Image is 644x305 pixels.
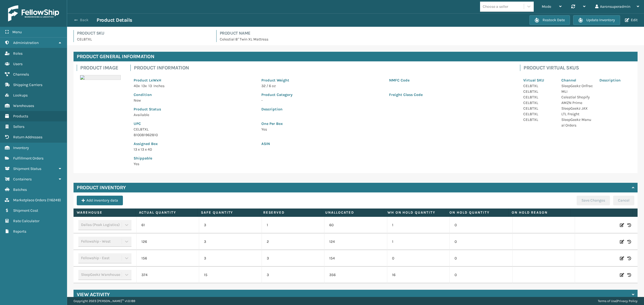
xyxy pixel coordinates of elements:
span: Return Addresses [13,135,42,139]
span: Mode [542,4,551,9]
h3: Product Details [97,17,132,23]
h4: Product Inventory [77,184,126,191]
p: NMFC Code [389,77,510,83]
td: 0 [449,267,512,283]
i: Inventory History [627,239,631,244]
button: Save Changes [577,196,610,205]
button: Cancel [613,196,634,205]
i: Edit [620,256,624,261]
p: Assigned Box [134,141,255,147]
h4: Product SKU [77,30,210,36]
p: 1 [267,222,320,228]
td: 3 [199,233,262,250]
p: Yes [134,161,255,167]
td: 124 [324,233,387,250]
p: CEL8TXL [77,36,210,42]
p: CEL8TXL [523,83,555,89]
span: Menu [12,30,22,34]
span: Warehouses [13,103,34,108]
p: CEL8TXL [523,100,555,106]
p: AMZN Prime [561,100,593,106]
p: 810081962810 [134,132,255,138]
p: - [261,98,383,103]
i: Inventory History [627,256,631,261]
span: Batches [13,187,27,192]
button: Update Inventory [573,15,620,25]
button: Restock Date [529,15,570,25]
p: Condition [134,92,255,98]
div: Choose a seller [483,4,508,9]
span: 13 [148,84,152,88]
label: Unallocated [325,210,381,215]
td: 154 [324,250,387,267]
p: One Per Box [261,121,510,127]
td: 61 [136,217,199,233]
i: Inventory History [627,272,631,278]
td: 60 [324,217,387,233]
span: 32 / 6 oz [261,84,276,88]
td: 3 [199,250,262,267]
p: CEL8TXL [523,106,555,111]
span: Sellers [13,124,24,129]
td: 0 [387,250,450,267]
td: 15 [199,267,262,283]
p: Description [599,77,631,83]
span: Users [13,62,23,66]
span: Reports [13,229,26,234]
i: Edit [620,239,624,244]
button: Back [72,18,97,23]
span: Marketplace Orders [13,198,46,202]
h4: Product Information [134,65,514,71]
h4: Product Virtual SKUs [524,65,634,71]
p: CEL8TXL [523,117,555,122]
label: On Hold Reason [512,210,567,215]
i: Inventory History [627,222,631,228]
p: Freight Class Code [389,92,510,98]
p: Celestial 8" Twin XL Mattress [220,36,638,42]
span: Shipment Cost [13,208,38,213]
td: 0 [449,250,512,267]
p: Copyright 2023 [PERSON_NAME]™ v 1.0.189 [74,297,135,305]
p: Available [134,112,255,118]
h4: View Activity [77,291,110,298]
p: CEL8TXL [523,111,555,117]
p: Product Status [134,106,255,112]
p: SleepGeekz OnTrac [561,83,593,89]
button: Edit [623,18,639,23]
span: 13 x [141,84,147,88]
span: Shipping Carriers [13,83,42,87]
a: Terms of Use [598,299,616,303]
p: Product Category [261,92,383,98]
p: Virtual SKU [523,77,555,83]
td: 16 [387,267,450,283]
p: 3 [267,272,320,278]
p: Description [261,106,510,112]
p: Shippable [134,155,255,161]
div: | [598,297,638,305]
p: Celestial Shopify [561,94,593,100]
span: Containers [13,177,32,181]
h4: Product Name [220,30,638,36]
p: MLI [561,89,593,94]
p: Channel [561,77,593,83]
span: Administration [13,40,39,45]
td: 156 [136,250,199,267]
i: Edit [620,222,624,228]
p: 3 [267,256,320,261]
span: Channels [13,72,29,77]
p: LTL Freight [561,111,593,117]
a: Privacy Policy [617,299,638,303]
label: Actual Quantity [139,210,195,215]
p: CEL8TXL [523,89,555,94]
p: SleepGeekz Manual Orders [561,117,593,128]
span: Inventory [13,146,29,150]
img: 51104088640_40f294f443_o-scaled-700x700.jpg [80,75,121,80]
p: Product LxWxH [134,77,255,83]
span: Shipment Status [13,166,41,171]
p: CEL8TXL [134,127,255,132]
span: Lookups [13,93,28,98]
span: ( 116249 ) [47,198,61,202]
h4: Product Image [80,65,124,71]
td: 126 [136,233,199,250]
td: 1 [387,233,450,250]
